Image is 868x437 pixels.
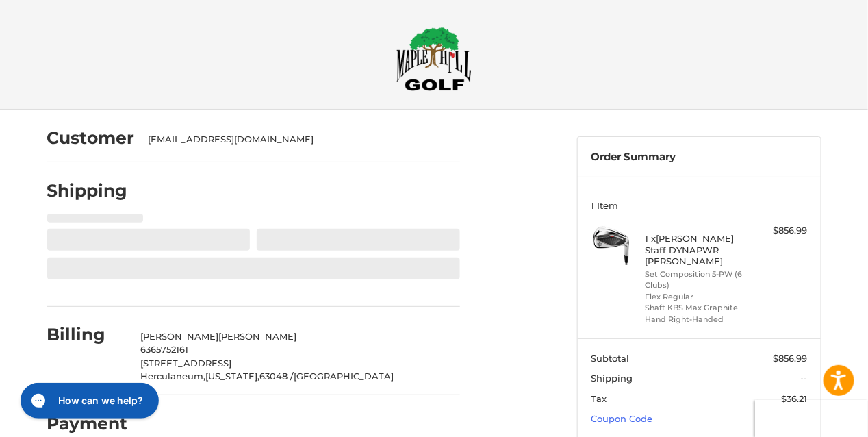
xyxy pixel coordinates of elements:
[47,127,135,149] h2: Customer
[148,133,446,147] div: [EMAIL_ADDRESS][DOMAIN_NAME]
[645,233,750,266] h4: 1 x [PERSON_NAME] Staff DYNAPWR [PERSON_NAME]
[591,413,652,424] a: Coupon Code
[800,373,807,384] span: --
[47,413,128,434] h2: Payment
[755,400,868,437] iframe: Google Customer Reviews
[140,371,205,382] span: Herculaneum,
[294,371,394,382] span: [GEOGRAPHIC_DATA]
[753,224,807,238] div: $856.99
[591,393,607,404] span: Tax
[773,353,807,364] span: $856.99
[591,151,807,164] h3: Order Summary
[591,200,807,211] h3: 1 Item
[645,269,750,291] li: Set Composition 5-PW (6 Clubs)
[645,314,750,325] li: Hand Right-Handed
[140,344,188,355] span: 6365752161
[781,393,807,404] span: $36.21
[218,331,296,342] span: [PERSON_NAME]
[14,378,163,423] iframe: Gorgias live chat messenger
[645,302,750,314] li: Shaft KBS Max Graphite
[396,27,472,91] img: Maple Hill Golf
[259,371,294,382] span: 63048 /
[591,353,629,364] span: Subtotal
[47,180,128,201] h2: Shipping
[645,291,750,303] li: Flex Regular
[47,324,127,345] h2: Billing
[140,331,218,342] span: [PERSON_NAME]
[205,371,259,382] span: [US_STATE],
[140,358,231,369] span: [STREET_ADDRESS]
[591,373,633,384] span: Shipping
